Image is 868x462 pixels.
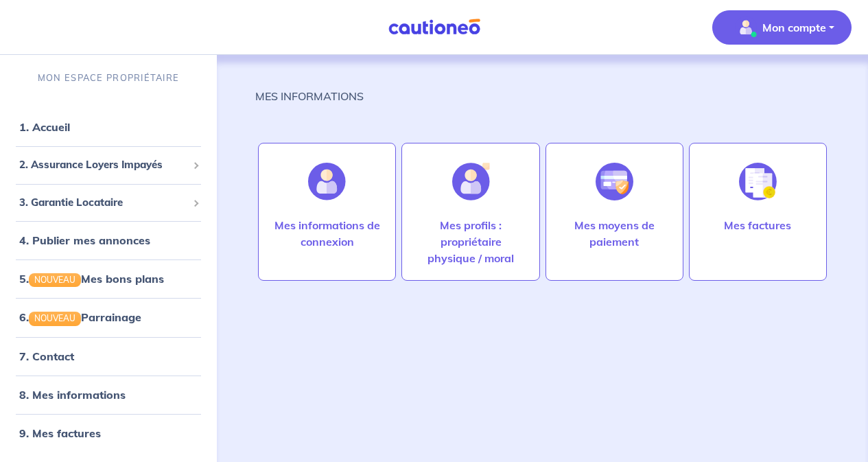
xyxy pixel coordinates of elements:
[19,426,101,440] a: 9. Mes factures
[5,152,211,178] div: 2. Assurance Loyers Impayés
[19,310,141,324] a: 6.NOUVEAUParrainage
[255,88,364,104] p: MES INFORMATIONS
[19,388,126,402] a: 8. Mes informations
[762,19,826,36] p: Mon compte
[19,157,187,173] span: 2. Assurance Loyers Impayés
[712,10,852,45] button: illu_account_valid_menu.svgMon compte
[452,163,490,200] img: illu_account_add.svg
[19,349,74,363] a: 7. Contact
[5,113,211,141] div: 1. Accueil
[739,163,777,200] img: illu_invoice.svg
[38,71,179,84] p: MON ESPACE PROPRIÉTAIRE
[19,233,150,247] a: 4. Publier mes annonces
[19,120,70,134] a: 1. Accueil
[5,265,211,292] div: 5.NOUVEAUMes bons plans
[5,343,211,370] div: 7. Contact
[596,163,633,200] img: illu_credit_card_no_anim.svg
[308,163,346,200] img: illu_account.svg
[5,419,211,447] div: 9. Mes factures
[735,16,757,38] img: illu_account_valid_menu.svg
[5,227,211,254] div: 4. Publier mes annonces
[5,381,211,408] div: 8. Mes informations
[5,303,211,331] div: 6.NOUVEAUParrainage
[19,272,164,286] a: 5.NOUVEAUMes bons plans
[416,217,525,266] p: Mes profils : propriétaire physique / moral
[724,217,791,233] p: Mes factures
[383,19,486,36] img: Cautioneo
[5,189,211,216] div: 3. Garantie Locataire
[272,217,382,250] p: Mes informations de connexion
[19,195,187,211] span: 3. Garantie Locataire
[560,217,669,250] p: Mes moyens de paiement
